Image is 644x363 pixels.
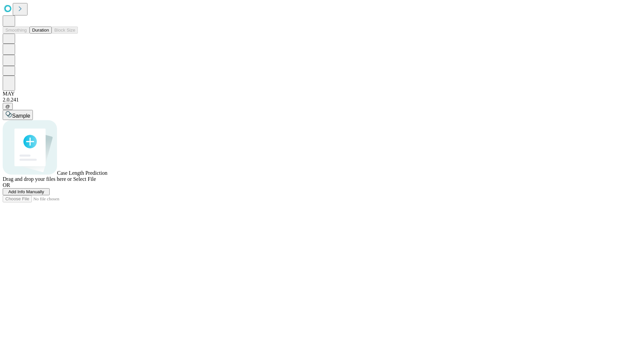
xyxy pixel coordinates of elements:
[3,182,10,188] span: OR
[12,113,30,119] span: Sample
[3,103,13,110] button: @
[73,176,96,182] span: Select File
[3,91,641,97] div: MAY
[30,27,52,34] button: Duration
[5,104,10,109] span: @
[3,27,30,34] button: Smoothing
[52,27,78,34] button: Block Size
[3,188,50,195] button: Add Info Manually
[3,97,641,103] div: 2.0.241
[3,176,72,182] span: Drag and drop your files here or
[8,189,44,194] span: Add Info Manually
[57,170,107,176] span: Case Length Prediction
[3,110,33,120] button: Sample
